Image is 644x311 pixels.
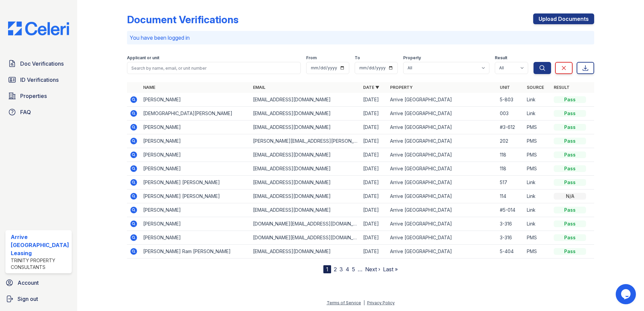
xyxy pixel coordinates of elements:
td: [PERSON_NAME] Ram [PERSON_NAME] [140,245,251,258]
a: Privacy Policy [367,300,395,305]
label: Applicant or unit [127,55,159,61]
label: Property [403,55,421,61]
td: [DATE] [360,245,387,258]
td: [PERSON_NAME] [140,162,251,176]
td: Arrive [GEOGRAPHIC_DATA] [387,231,497,245]
td: Arrive [GEOGRAPHIC_DATA] [387,176,497,189]
td: Link [524,107,551,120]
td: [EMAIL_ADDRESS][DOMAIN_NAME] [250,176,360,189]
a: Result [554,85,570,90]
label: From [306,55,317,61]
td: [PERSON_NAME] [140,120,251,134]
div: N/A [554,193,586,200]
td: 118 [497,162,524,176]
td: 5-404 [497,245,524,258]
td: [PERSON_NAME][EMAIL_ADDRESS][PERSON_NAME][DOMAIN_NAME] [250,134,360,148]
td: Link [524,176,551,189]
td: [EMAIL_ADDRESS][DOMAIN_NAME] [250,245,360,258]
td: [DATE] [360,93,387,107]
td: 3-316 [497,231,524,245]
td: PMS [524,162,551,176]
td: [PERSON_NAME] [140,217,251,231]
a: Last » [383,266,398,273]
p: You have been logged in [130,34,592,42]
a: Sign out [3,292,74,306]
iframe: chat widget [616,284,637,304]
td: Arrive [GEOGRAPHIC_DATA] [387,148,497,162]
td: Link [524,203,551,217]
a: Property [390,85,413,90]
div: Pass [554,234,586,241]
td: #3-612 [497,120,524,134]
a: Date ▼ [363,85,379,90]
a: Next › [365,266,380,273]
a: Doc Verifications [5,57,72,70]
td: Link [524,189,551,203]
td: 517 [497,176,524,189]
td: Link [524,217,551,231]
div: Pass [554,220,586,227]
span: ID Verifications [20,76,59,84]
td: [DATE] [360,134,387,148]
td: [EMAIL_ADDRESS][DOMAIN_NAME] [250,189,360,203]
td: 202 [497,134,524,148]
td: 3-316 [497,217,524,231]
div: 1 [323,265,331,273]
td: [DATE] [360,217,387,231]
td: [PERSON_NAME] [140,231,251,245]
td: Arrive [GEOGRAPHIC_DATA] [387,162,497,176]
a: Name [143,85,155,90]
td: #5-014 [497,203,524,217]
td: PMS [524,231,551,245]
span: Account [18,279,39,287]
div: Pass [554,138,586,144]
a: Unit [500,85,510,90]
td: 5-803 [497,93,524,107]
td: [DATE] [360,176,387,189]
td: PMS [524,245,551,258]
td: [PERSON_NAME] [140,148,251,162]
td: Arrive [GEOGRAPHIC_DATA] [387,245,497,258]
td: [PERSON_NAME] [PERSON_NAME] [140,176,251,189]
td: [EMAIL_ADDRESS][DOMAIN_NAME] [250,203,360,217]
a: Properties [5,89,72,103]
td: Arrive [GEOGRAPHIC_DATA] [387,217,497,231]
div: Pass [554,151,586,158]
td: 003 [497,107,524,120]
td: PMS [524,148,551,162]
div: Pass [554,110,586,117]
td: [DATE] [360,203,387,217]
div: Pass [554,248,586,255]
td: Arrive [GEOGRAPHIC_DATA] [387,203,497,217]
div: | [363,300,365,305]
td: [DATE] [360,162,387,176]
td: Link [524,93,551,107]
td: [DATE] [360,120,387,134]
td: 114 [497,189,524,203]
div: Document Verifications [127,13,238,26]
td: [DOMAIN_NAME][EMAIL_ADDRESS][DOMAIN_NAME] [250,231,360,245]
td: Arrive [GEOGRAPHIC_DATA] [387,120,497,134]
div: Pass [554,207,586,213]
img: CE_Logo_Blue-a8612792a0a2168367f1c8372b55b34899dd931a85d93a1a3d3e32e68fde9ad4.png [3,22,74,35]
label: To [355,55,360,61]
td: [DATE] [360,107,387,120]
td: [EMAIL_ADDRESS][DOMAIN_NAME] [250,162,360,176]
span: … [358,265,362,273]
td: [PERSON_NAME] [140,134,251,148]
div: Pass [554,96,586,103]
td: PMS [524,134,551,148]
td: [EMAIL_ADDRESS][DOMAIN_NAME] [250,148,360,162]
a: Terms of Service [327,300,361,305]
a: Email [253,85,265,90]
span: FAQ [20,108,31,116]
a: Source [527,85,544,90]
td: Arrive [GEOGRAPHIC_DATA] [387,134,497,148]
a: 3 [340,266,343,273]
a: FAQ [5,105,72,119]
td: [PERSON_NAME] [140,203,251,217]
td: 118 [497,148,524,162]
td: [EMAIL_ADDRESS][DOMAIN_NAME] [250,93,360,107]
a: ID Verifications [5,73,72,87]
td: [PERSON_NAME] [140,93,251,107]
